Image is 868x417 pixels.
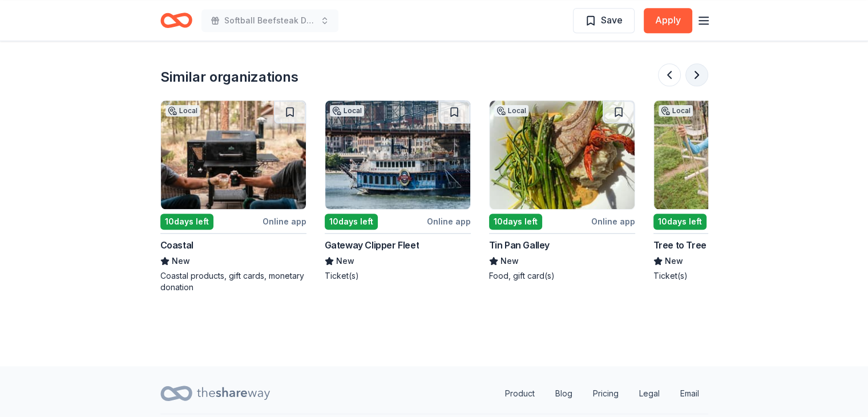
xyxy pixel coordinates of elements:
[160,214,213,230] div: 10 days left
[325,100,471,282] a: Image for Gateway Clipper FleetLocal10days leftOnline appGateway Clipper FleetNewTicket(s)
[573,8,635,33] button: Save
[489,270,635,282] div: Food, gift card(s)
[325,214,378,230] div: 10 days left
[489,214,542,230] div: 10 days left
[653,238,752,252] div: Tree to Tree Cape May
[160,7,192,34] a: Home
[165,105,200,117] div: Local
[201,9,338,32] button: Softball Beefsteak Dinner and Tricky Tray
[325,101,470,209] img: Image for Gateway Clipper Fleet
[160,100,306,293] a: Image for CoastalLocal10days leftOnline appCoastalNewCoastal products, gift cards, monetary donation
[654,101,799,209] img: Image for Tree to Tree Cape May
[496,382,708,405] nav: quick links
[601,13,623,27] span: Save
[630,382,669,405] a: Legal
[325,270,471,282] div: Ticket(s)
[494,105,528,117] div: Local
[665,254,683,268] span: New
[489,238,550,252] div: Tin Pan Galley
[160,270,306,293] div: Coastal products, gift cards, monetary donation
[490,101,635,209] img: Image for Tin Pan Galley
[263,214,306,228] div: Online app
[500,254,519,268] span: New
[172,254,190,268] span: New
[584,382,628,405] a: Pricing
[659,105,693,117] div: Local
[336,254,354,268] span: New
[489,100,635,282] a: Image for Tin Pan GalleyLocal10days leftOnline appTin Pan GalleyNewFood, gift card(s)
[160,68,298,86] div: Similar organizations
[427,214,471,228] div: Online app
[546,382,582,405] a: Blog
[224,14,316,27] span: Softball Beefsteak Dinner and Tricky Tray
[325,238,419,252] div: Gateway Clipper Fleet
[653,100,800,282] a: Image for Tree to Tree Cape MayLocal10days leftOnline appTree to Tree Cape MayNewTicket(s)
[161,101,306,209] img: Image for Coastal
[330,105,364,117] div: Local
[653,270,800,282] div: Ticket(s)
[160,238,193,252] div: Coastal
[653,214,706,230] div: 10 days left
[496,382,544,405] a: Product
[671,382,708,405] a: Email
[644,8,692,33] button: Apply
[591,214,635,228] div: Online app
